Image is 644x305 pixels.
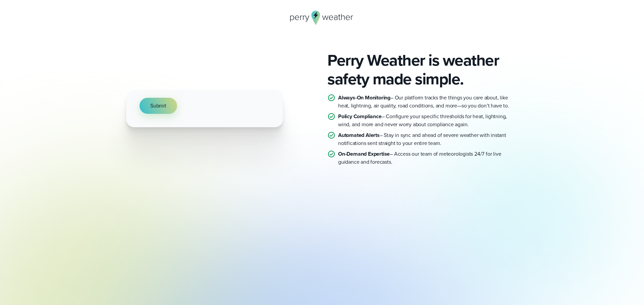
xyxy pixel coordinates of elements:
[140,98,177,114] button: Submit
[150,102,166,110] span: Submit
[338,131,518,147] p: – Stay in sync and ahead of severe weather with instant notifications sent straight to your entir...
[327,51,518,88] h2: Perry Weather is weather safety made simple.
[338,112,518,129] p: – Configure your specific thresholds for heat, lightning, wind, and more and never worry about co...
[338,94,518,110] p: – Our platform tracks the things you care about, like heat, lightning, air quality, road conditio...
[338,150,518,166] p: – Access our team of meteorologists 24/7 for live guidance and forecasts.
[338,94,390,101] strong: Always-On Monitoring
[338,112,382,120] strong: Policy Compliance
[338,131,380,139] strong: Automated Alerts
[338,150,390,158] strong: On-Demand Expertise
